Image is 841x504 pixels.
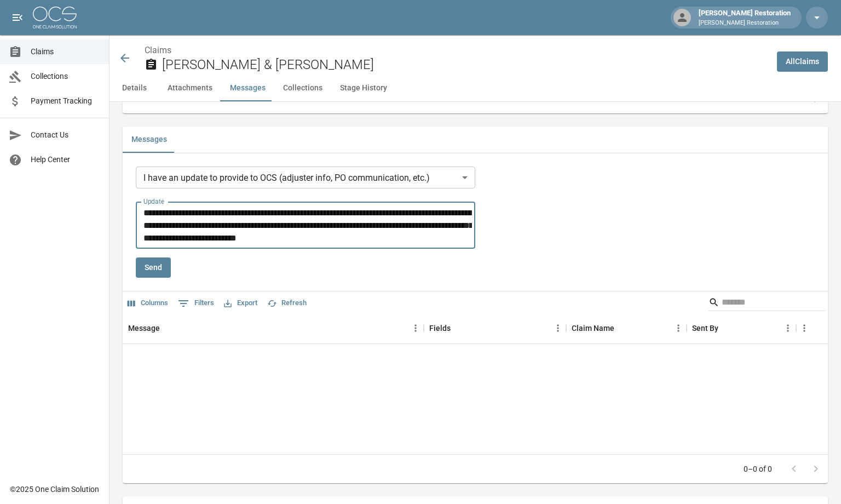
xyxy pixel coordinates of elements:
button: Attachments [159,75,221,101]
button: Sort [718,320,734,336]
img: ocs-logo-white-transparent.png [33,7,77,28]
button: Messages [221,75,274,101]
button: Stage History [331,75,396,101]
button: Send [136,257,171,278]
div: Claim Name [566,313,687,343]
div: Claim Name [572,313,614,343]
button: open drawer [7,7,28,28]
span: Claims [31,46,100,58]
div: © 2025 One Claim Solution [10,484,99,495]
div: Sent By [687,313,796,343]
button: Menu [550,320,566,336]
div: [PERSON_NAME] Restoration [694,8,795,27]
button: Export [221,295,260,312]
button: Show filters [175,295,217,312]
a: Claims [145,45,171,55]
button: Menu [670,320,687,336]
span: Contact Us [31,129,100,141]
h2: [PERSON_NAME] & [PERSON_NAME] [162,57,768,73]
button: Collections [274,75,331,101]
label: Update [143,197,164,206]
div: Fields [429,313,451,343]
button: Sort [160,320,175,336]
button: Messages [123,127,176,153]
span: Collections [31,71,100,82]
button: Menu [796,320,813,336]
button: Details [110,75,159,101]
div: Fields [424,313,566,343]
a: AllClaims [777,51,828,72]
div: anchor tabs [110,75,841,101]
div: Sent By [692,313,718,343]
div: I have an update to provide to OCS (adjuster info, PO communication, etc.) [136,167,475,188]
div: Message [123,313,424,343]
p: 0–0 of 0 [744,463,772,474]
button: Select columns [125,295,171,312]
button: Sort [451,320,466,336]
button: Menu [780,320,796,336]
button: Refresh [264,295,309,312]
button: Menu [407,320,424,336]
p: [PERSON_NAME] Restoration [699,19,791,28]
div: related-list tabs [123,127,828,153]
nav: breadcrumb [145,44,768,57]
span: Payment Tracking [31,95,100,107]
div: Message [128,313,160,343]
div: Search [708,294,826,313]
span: Help Center [31,154,100,165]
button: Sort [614,320,630,336]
